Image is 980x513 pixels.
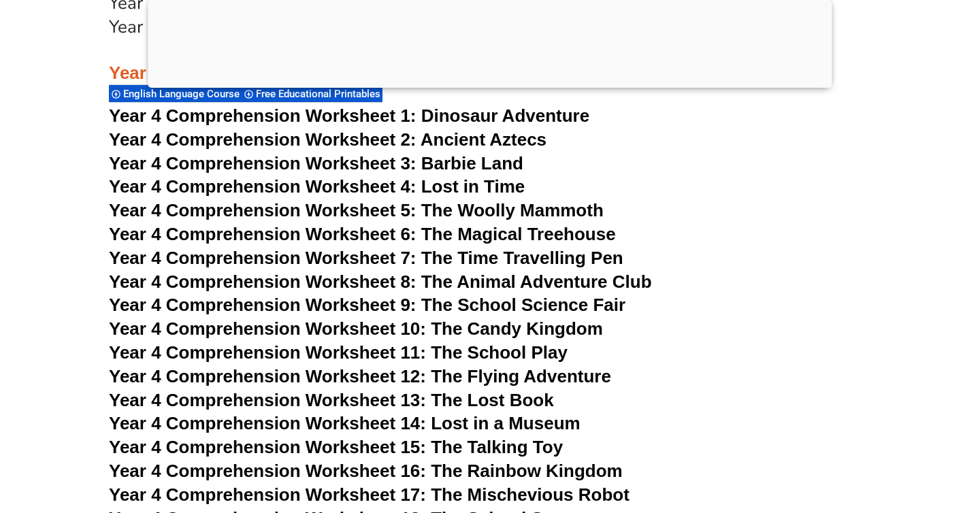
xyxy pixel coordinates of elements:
span: Year 4 Comprehension Worksheet 1: [109,105,416,126]
div: English Language Course [109,84,242,103]
a: Year 4 Comprehension Worksheet 9: The School Science Fair [109,295,625,315]
span: Free Educational Printables [256,88,385,100]
a: Year 4 Comprehension Worksheet 12: The Flying Adventure [109,366,611,386]
a: Year 4 Comprehension Worksheet 7: The Time Travelling Pen [109,248,623,268]
a: Year 4 Comprehension Worksheet 6: The Magical Treehouse [109,224,616,244]
a: Year 4 Comprehension Worksheet 8: The Animal Adventure Club [109,271,652,292]
a: Year 4 Comprehension Worksheet 17: The Mischevious Robot [109,484,630,505]
a: Year 4 Comprehension Worksheet 2: Ancient Aztecs [109,129,546,150]
span: English Language Course [123,88,244,100]
a: Year 4 Comprehension Worksheet 3: Barbie Land [109,153,523,173]
a: Year 4 Comprehension Worksheet 15: The Talking Toy [109,437,563,457]
a: Year 4 Comprehension Worksheet 16: The Rainbow Kingdom [109,461,623,481]
a: Year 4 Comprehension Worksheet 5: The Woolly Mammoth [109,200,604,220]
iframe: Chat Widget [747,359,980,513]
a: Year 4 Comprehension Worksheet 10: The Candy Kingdom [109,318,603,339]
a: Year 4 Comprehension Worksheet 11: The School Play [109,342,568,363]
h3: Year 4 English Worksheets [109,39,871,86]
div: Free Educational Printables [242,84,382,103]
a: Year 3 Worksheet 20: Exploring Similes and Metaphors [109,15,549,39]
a: Year 4 Comprehension Worksheet 13: The Lost Book [109,390,554,410]
a: Year 4 Comprehension Worksheet 14: Lost in a Museum [109,413,581,433]
a: Year 4 Comprehension Worksheet 1: Dinosaur Adventure [109,105,589,126]
span: Dinosaur Adventure [421,105,589,126]
a: Year 4 Comprehension Worksheet 4: Lost in Time [109,176,525,197]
